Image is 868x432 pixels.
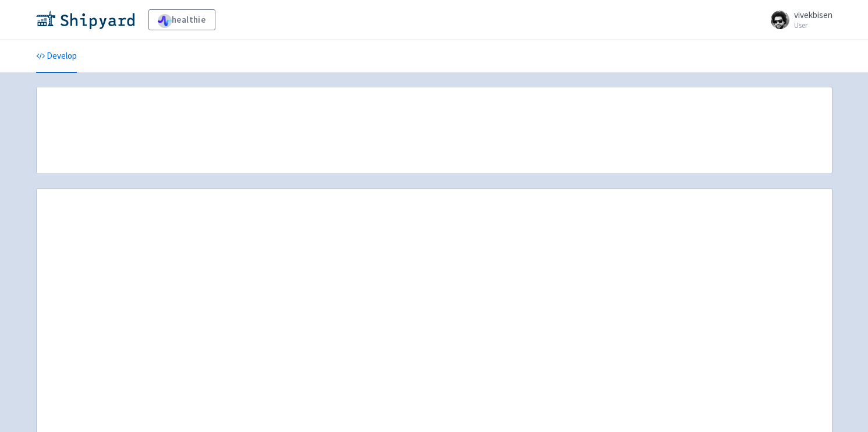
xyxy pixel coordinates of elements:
small: User [794,22,832,29]
span: vivekbisen [794,9,832,20]
img: Shipyard logo [36,10,134,29]
a: healthie [148,9,215,30]
a: Develop [36,40,77,73]
a: vivekbisen User [764,10,832,29]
